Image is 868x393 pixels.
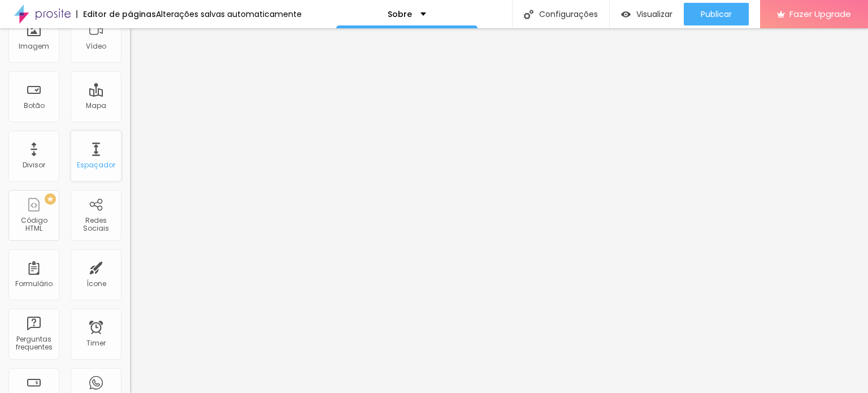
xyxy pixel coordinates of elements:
div: Timer [86,339,106,347]
div: Código HTML [11,217,56,233]
button: Publicar [684,3,749,25]
div: Editor de páginas [76,10,156,18]
div: Divisor [23,161,45,169]
div: Imagem [19,42,49,50]
div: Perguntas frequentes [11,335,56,352]
div: Mapa [86,102,106,110]
div: Redes Sociais [73,217,118,233]
div: Botão [24,102,45,110]
div: Alterações salvas automaticamente [156,10,302,18]
iframe: Editor [130,28,868,393]
img: Icone [524,10,533,19]
span: Fazer Upgrade [789,9,851,19]
button: Visualizar [610,3,684,25]
img: view-1.svg [621,10,631,19]
p: Sobre [388,10,412,18]
div: Vídeo [86,42,106,50]
div: Espaçador [77,161,115,169]
span: Visualizar [636,10,672,19]
span: Publicar [701,10,732,19]
div: Formulário [15,280,53,288]
div: Ícone [86,280,106,288]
